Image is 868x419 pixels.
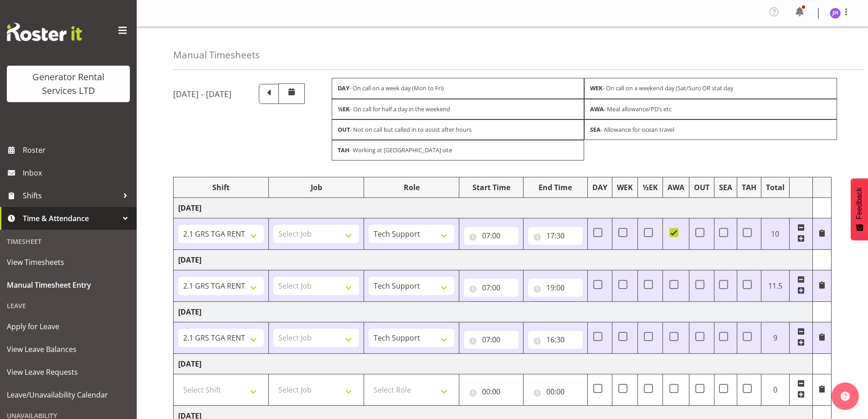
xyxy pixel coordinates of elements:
span: View Leave Balances [7,342,130,356]
div: Total [766,182,785,193]
span: Leave/Unavailability Calendar [7,388,130,402]
strong: WEK [590,84,603,92]
input: Click to select... [528,383,583,401]
img: Rosterit website logo [7,23,82,41]
div: SEA [719,182,732,193]
span: Roster [23,143,132,157]
div: DAY [592,182,607,193]
span: Manual Timesheet Entry [7,278,130,292]
strong: SEA [590,125,601,134]
div: - On call on a weekend day (Sat/Sun) OR stat day [584,78,837,98]
strong: TAH [338,146,349,154]
input: Click to select... [464,279,519,297]
td: [DATE] [174,250,813,270]
input: Click to select... [464,227,519,245]
td: 0 [761,374,789,406]
button: Feedback - Show survey [851,178,868,240]
img: james-hilhorst5206.jpg [830,8,841,19]
a: View Timesheets [2,251,134,274]
td: 10 [761,218,789,250]
div: - Meal allowance/PD’s etc [584,99,837,119]
input: Click to select... [528,331,583,349]
div: Role [369,182,454,193]
td: 11.5 [761,270,789,302]
input: Click to select... [528,227,583,245]
div: TAH [742,182,756,193]
div: - Allowance for ocean travel [584,119,837,140]
a: Apply for Leave [2,315,134,338]
div: End Time [528,182,583,193]
div: Timesheet [2,232,134,251]
span: View Leave Requests [7,365,130,379]
div: - On call on a week day (Mon to Fri) [332,78,585,98]
img: help-xxl-2.png [841,392,850,401]
div: - Working at [GEOGRAPHIC_DATA] site [332,140,585,160]
td: [DATE] [174,198,813,218]
td: [DATE] [174,302,813,322]
strong: DAY [338,84,349,92]
span: Time & Attendance [23,212,118,225]
strong: OUT [338,125,350,134]
input: Click to select... [464,383,519,401]
input: Click to select... [528,279,583,297]
span: View Timesheets [7,255,130,269]
a: View Leave Requests [2,361,134,383]
strong: AWA [590,105,604,113]
td: 9 [761,322,789,354]
a: View Leave Balances [2,338,134,361]
div: WEK [617,182,633,193]
div: Shift [178,182,264,193]
div: AWA [668,182,684,193]
span: Feedback [855,187,863,219]
div: - On call for half a day in the weekend [332,99,585,119]
span: Shifts [23,189,118,202]
a: Leave/Unavailability Calendar [2,383,134,406]
div: - Not on call but called in to assist after hours [332,119,585,140]
strong: ½EK [338,105,350,113]
h5: [DATE] - [DATE] [173,89,231,99]
input: Click to select... [464,331,519,349]
h4: Manual Timesheets [173,50,260,60]
span: Apply for Leave [7,320,130,333]
div: Generator Rental Services LTD [16,70,121,98]
td: [DATE] [174,354,813,374]
div: Leave [2,296,134,315]
div: Start Time [464,182,519,193]
a: Manual Timesheet Entry [2,274,134,296]
span: Inbox [23,166,132,180]
div: OUT [694,182,709,193]
div: Job [273,182,359,193]
div: ½EK [642,182,658,193]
